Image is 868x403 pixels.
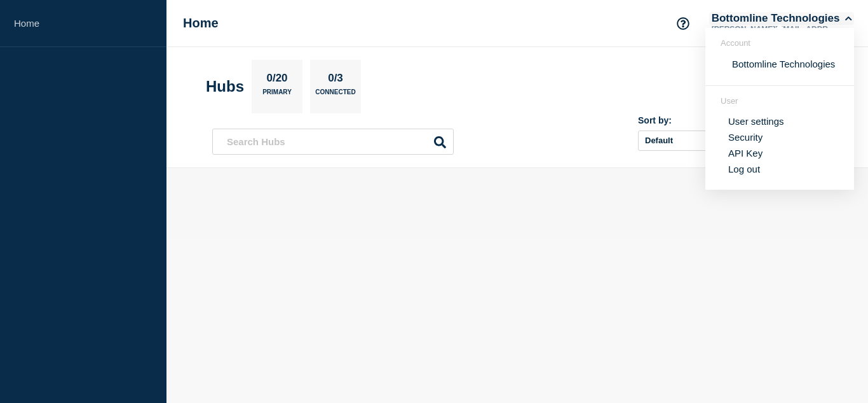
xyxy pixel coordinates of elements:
[315,88,355,102] p: Connected
[212,129,454,155] input: Search Hubs
[728,164,760,174] button: Log out
[262,88,292,102] p: Primary
[728,58,839,70] button: Bottomline Technologies
[728,116,784,127] a: User settings
[709,12,854,25] button: Bottomline Technologies
[638,115,721,125] div: Sort by:
[670,10,696,37] button: Support
[728,148,763,159] a: API Key
[323,72,348,88] p: 0/3
[206,78,244,95] h2: Hubs
[183,16,219,31] h1: Home
[709,25,841,34] p: [PERSON_NAME][EMAIL_ADDRESS][PERSON_NAME][DOMAIN_NAME]
[638,131,721,151] select: Sort by
[728,132,763,143] a: Security
[721,38,839,48] header: Account
[262,72,292,88] p: 0/20
[721,96,839,106] header: User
